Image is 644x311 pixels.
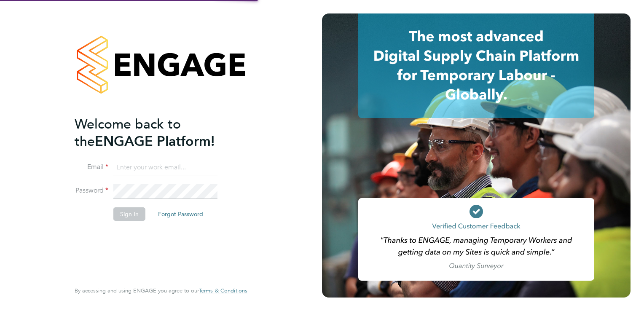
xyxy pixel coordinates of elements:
span: Welcome back to the [75,116,181,150]
input: Enter your work email... [113,160,217,175]
button: Forgot Password [151,207,210,221]
label: Password [75,186,108,195]
label: Email [75,163,108,172]
h2: ENGAGE Platform! [75,115,239,150]
button: Sign In [113,207,145,221]
span: By accessing and using ENGAGE you agree to our [75,287,247,294]
a: Terms & Conditions [199,287,247,294]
